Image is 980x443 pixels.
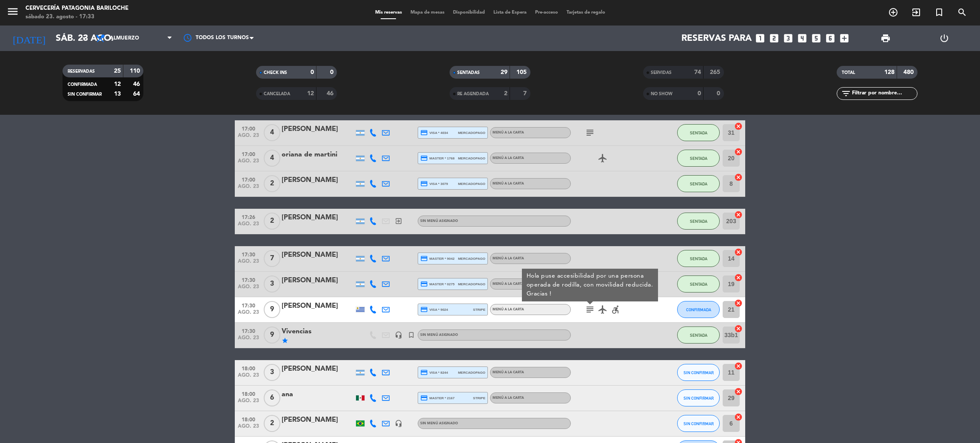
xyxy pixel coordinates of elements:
button: SENTADA [677,250,720,267]
span: visa * 3079 [420,180,448,187]
span: master * 2167 [420,394,455,402]
span: Tarjetas de regalo [562,10,610,15]
i: cancel [734,299,743,307]
i: credit_card [420,129,428,136]
i: cancel [734,148,743,156]
span: SENTADA [690,182,707,186]
span: Lista de Espera [489,10,531,15]
span: ago. 23 [238,423,259,433]
span: mercadopago [458,156,485,161]
i: filter_list [841,88,851,99]
div: ana [282,389,354,400]
span: MENÚ A LA CARTA [493,131,524,134]
span: 3 [264,364,280,381]
div: [PERSON_NAME] [282,363,354,375]
button: SIN CONFIRMAR [677,364,720,381]
i: exit_to_app [911,7,921,17]
i: cancel [734,248,743,256]
i: exit_to_app [395,217,402,225]
i: search [957,7,967,17]
span: Mis reservas [371,10,406,15]
span: ago. 23 [238,398,259,408]
span: RE AGENDADA [457,92,489,96]
strong: 0 [330,69,335,75]
span: Pre-acceso [531,10,562,15]
i: looks_3 [783,33,794,44]
i: turned_in_not [407,331,415,339]
span: 2 [264,175,280,192]
span: 17:00 [238,123,259,133]
strong: 0 [311,69,314,75]
div: [PERSON_NAME] [282,212,354,223]
span: SENTADA [690,131,707,135]
div: Cervecería Patagonia Bariloche [26,4,128,13]
span: RESERVADAS [68,69,95,74]
strong: 12 [114,81,121,87]
i: looks_two [769,33,780,44]
span: mercadopago [458,256,485,261]
i: cancel [734,413,743,421]
span: stripe [473,307,485,312]
i: cancel [734,324,743,333]
span: SENTADAS [457,71,480,75]
span: 7 [264,250,280,267]
span: ago. 23 [238,133,259,142]
span: SENTADA [690,219,707,224]
span: MENÚ A LA CARTA [493,396,524,400]
span: 17:00 [238,149,259,159]
span: 17:00 [238,174,259,184]
span: visa * 9024 [420,306,448,313]
span: MENÚ A LA CARTA [493,308,524,311]
i: credit_card [420,154,428,162]
strong: 7 [523,91,528,97]
span: ago. 23 [238,184,259,193]
span: master * 0275 [420,280,455,288]
span: 4 [264,150,280,167]
i: cancel [734,273,743,282]
span: Sin menú asignado [420,422,458,425]
button: SENTADA [677,175,720,192]
span: SIN CONFIRMAR [684,370,714,375]
i: headset_mic [395,331,402,339]
span: master * 1768 [420,154,455,162]
i: looks_one [755,33,766,44]
button: SENTADA [677,150,720,167]
strong: 29 [501,69,507,75]
button: CONFIRMADA [677,301,720,318]
strong: 480 [903,69,915,75]
div: Hola puse accesibilidad por una persona operada de rodilla, con movilidad reducida. Gracias ! [527,272,654,298]
i: cancel [734,210,743,219]
button: SIN CONFIRMAR [677,389,720,406]
div: Vivencias [282,326,354,337]
i: headset_mic [395,420,402,427]
div: [PERSON_NAME] [282,175,354,186]
button: SENTADA [677,327,720,344]
div: [PERSON_NAME] [282,250,354,261]
span: 17:30 [238,300,259,310]
span: 18:00 [238,414,259,424]
i: arrow_drop_down [79,33,89,43]
span: 17:30 [238,326,259,335]
i: star [282,337,288,344]
span: Almuerzo [110,35,139,41]
span: CONFIRMADA [686,307,711,312]
i: credit_card [420,255,428,262]
span: 17:30 [238,275,259,284]
span: master * 9042 [420,255,455,262]
strong: 64 [133,91,142,97]
i: add_circle_outline [888,7,898,17]
i: accessible_forward [610,304,621,315]
span: SIN CONFIRMAR [684,421,714,426]
span: mercadopago [458,281,485,287]
strong: 265 [710,69,722,75]
span: 4 [264,124,280,141]
i: add_box [839,33,850,44]
span: SERVIDAS [651,71,672,75]
div: LOG OUT [915,26,974,51]
span: Mapa de mesas [406,10,449,15]
span: MENÚ A LA CARTA [493,257,524,260]
i: cancel [734,122,743,131]
span: visa * 4034 [420,129,448,136]
i: credit_card [420,394,428,402]
span: ago. 23 [238,258,259,268]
